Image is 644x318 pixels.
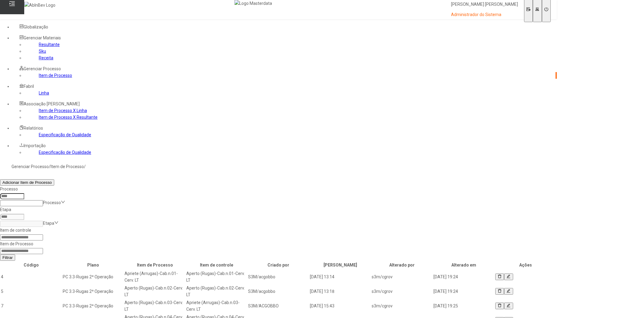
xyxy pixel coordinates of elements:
[433,270,494,284] td: [DATE] 19:24
[49,164,51,169] nz-breadcrumb-separator: /
[124,284,185,298] td: Aperto (Rugas)-Cab.n.02-Cerv. LT
[371,261,433,269] th: Alterado por
[39,55,53,60] a: Receita
[39,42,60,47] a: Resultante
[84,164,86,169] nz-breadcrumb-separator: /
[248,261,309,269] th: Criado por
[12,164,49,169] a: Gerenciar Processo
[371,284,433,298] td: s3m/cgrov
[43,221,54,226] nz-select-placeholder: Etapa
[39,49,46,54] a: Sku
[186,284,247,298] td: Aperto (Rugas)-Cab.n.02-Cerv. LT
[24,101,80,106] span: Associação [PERSON_NAME]
[24,2,55,8] img: AbInBev Logo
[124,299,185,313] td: Aperto (Rugas)-Cab.n.03-Cerv. LT
[186,261,247,269] th: Item de controle
[1,270,62,284] td: 4
[51,164,84,169] a: Item de Processo
[495,261,556,269] th: Ações
[43,200,61,205] nz-select-placeholder: Processo
[62,270,124,284] td: PC 3.3-Rugas 2ª Operação
[39,91,49,95] a: Linha
[1,299,62,313] td: 7
[248,270,309,284] td: S3M/acgobbo
[62,299,124,313] td: PC 3.3-Rugas 2ª Operação
[310,299,371,313] td: [DATE] 15:43
[24,126,43,131] span: Relatórios
[24,35,61,40] span: Gerenciar Materiais
[39,132,91,137] a: Especificação de Qualidade
[433,284,494,298] td: [DATE] 19:24
[2,180,52,185] span: Adicionar Item de Processo
[310,270,371,284] td: [DATE] 13:14
[433,299,494,313] td: [DATE] 19:25
[2,255,13,260] span: Filtrar
[39,108,87,113] a: Item de Processo X Linha
[248,299,309,313] td: S3M/ACGOBBO
[1,261,62,269] th: Código
[62,261,124,269] th: Plano
[310,261,371,269] th: [PERSON_NAME]
[451,2,518,8] p: [PERSON_NAME] [PERSON_NAME]
[433,261,494,269] th: Alterado em
[24,84,34,89] span: Fabril
[124,270,185,284] td: Apriete (Arrugas)-Cab.n.01-Cerv. LT
[1,284,62,298] td: 5
[24,66,61,71] span: Gerenciar Processo
[39,115,98,120] a: Item de Processo X Resultante
[186,299,247,313] td: Apriete (Arrugas)-Cab.n.03-Cerv. LT
[451,12,518,18] p: Administrador do Sistema
[248,284,309,298] td: S3M/acgobbo
[371,270,433,284] td: s3m/cgrov
[62,284,124,298] td: PC 3.3-Rugas 2ª Operação
[310,284,371,298] td: [DATE] 13:18
[124,261,185,269] th: Item de Processo
[24,25,48,29] span: Globalização
[39,73,72,78] a: Item de Processo
[371,299,433,313] td: s3m/cgrov
[24,143,46,148] span: Importação
[186,270,247,284] td: Aperto (Rugas)-Cab.n.01-Cerv. LT
[39,150,91,155] a: Especificação de Qualidade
